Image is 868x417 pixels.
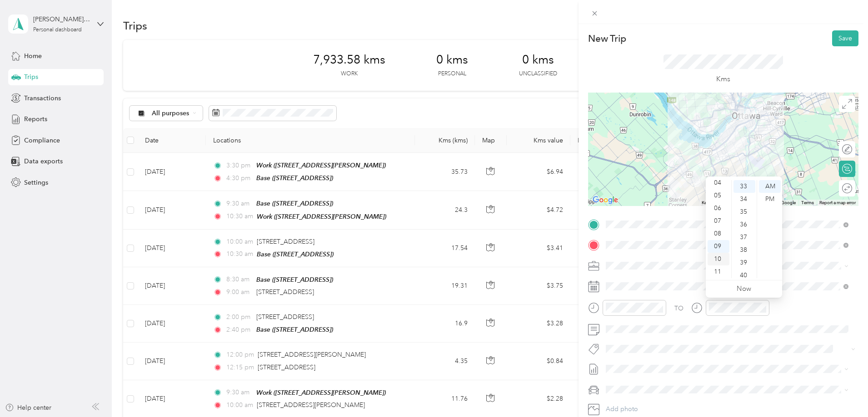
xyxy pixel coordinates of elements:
div: 38 [733,244,755,256]
div: 37 [733,231,755,244]
div: 35 [733,206,755,218]
a: Now [737,285,751,293]
button: Add photo [603,403,858,416]
button: Keyboard shortcuts [702,200,741,206]
div: 11 [708,265,729,278]
div: 34 [733,193,755,206]
div: 40 [733,269,755,282]
div: PM [759,193,781,206]
div: 10 [708,253,729,265]
div: 07 [708,215,729,227]
div: AM [759,180,781,193]
img: Google [590,194,620,206]
a: Terms (opens in new tab) [801,200,814,205]
div: 06 [708,202,729,215]
p: Kms [716,74,730,85]
div: 39 [733,256,755,269]
iframe: Everlance-gr Chat Button Frame [817,366,868,417]
div: 36 [733,218,755,231]
div: 05 [708,189,729,202]
a: Open this area in Google Maps (opens a new window) [590,194,620,206]
div: TO [674,304,683,313]
button: Save [832,30,858,46]
p: New Trip [588,32,626,45]
div: 04 [708,177,729,189]
a: Report a map error [819,200,856,205]
div: 09 [708,240,729,253]
div: 08 [708,227,729,240]
div: 33 [733,180,755,193]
